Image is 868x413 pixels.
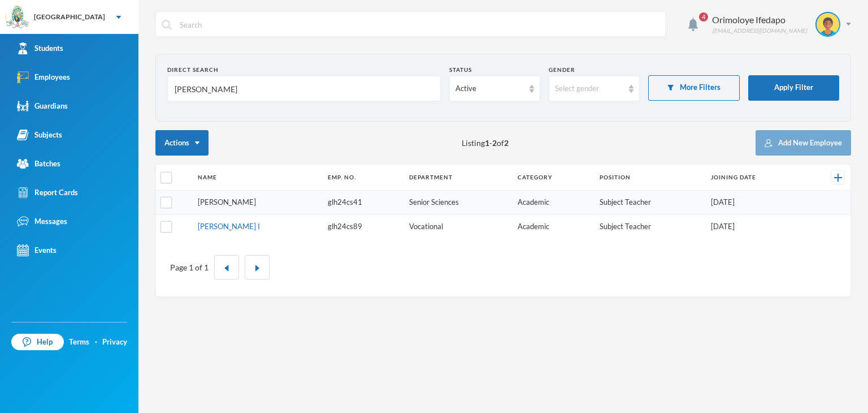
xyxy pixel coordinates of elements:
[462,137,509,149] span: Listing - of
[403,191,512,215] td: Senior Sciences
[198,222,260,231] a: [PERSON_NAME] I
[17,216,67,227] div: Messages
[69,337,89,348] a: Terms
[102,337,127,348] a: Privacy
[485,138,489,148] b: 1
[705,191,805,215] td: [DATE]
[403,165,512,191] th: Department
[699,12,708,21] span: 4
[834,174,842,182] img: +
[322,214,403,238] td: glh24cs89
[594,214,705,238] td: Subject Teacher
[17,244,57,256] div: Events
[504,138,509,148] b: 2
[17,42,63,54] div: Students
[648,75,739,101] button: More Filters
[179,12,659,37] input: Search
[17,129,62,141] div: Subjects
[594,191,705,215] td: Subject Teacher
[11,334,64,351] a: Help
[170,261,209,273] div: Page 1 of 1
[712,27,807,35] div: [EMAIL_ADDRESS][DOMAIN_NAME]
[492,138,497,148] b: 2
[549,66,640,74] div: Gender
[555,83,623,94] div: Select gender
[594,165,705,191] th: Position
[512,165,594,191] th: Category
[455,83,524,94] div: Active
[817,13,839,36] img: STUDENT
[34,12,105,22] div: [GEOGRAPHIC_DATA]
[6,6,29,29] img: logo
[17,158,60,170] div: Batches
[17,100,68,112] div: Guardians
[322,165,403,191] th: Emp. No.
[512,214,594,238] td: Academic
[198,197,256,206] a: [PERSON_NAME]
[155,130,209,156] button: Actions
[162,20,172,30] img: search
[512,191,594,215] td: Academic
[748,75,839,101] button: Apply Filter
[167,66,441,74] div: Direct Search
[712,13,807,27] div: Orimoloye Ifedapo
[17,71,70,83] div: Employees
[705,214,805,238] td: [DATE]
[173,76,435,102] input: Name, Emp. No, Phone number, Email Address
[403,214,512,238] td: Vocational
[705,165,805,191] th: Joining Date
[17,187,78,199] div: Report Cards
[322,191,403,215] td: glh24cs41
[95,337,97,348] div: ·
[449,66,540,74] div: Status
[756,130,851,156] button: Add New Employee
[192,165,323,191] th: Name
